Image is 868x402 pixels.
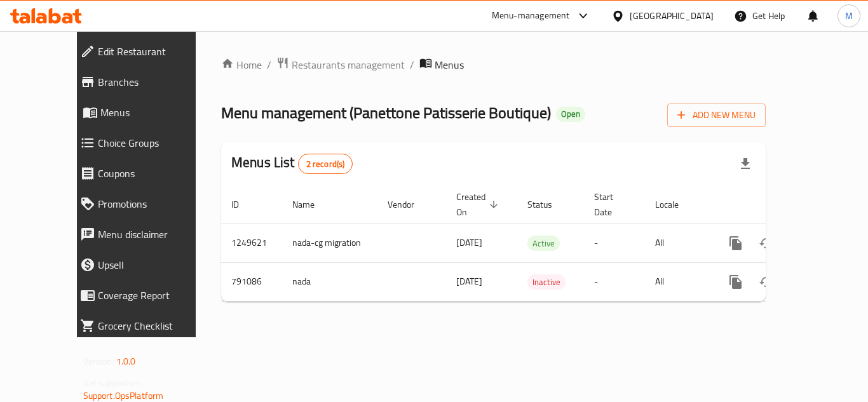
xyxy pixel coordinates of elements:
span: Vendor [388,197,431,212]
span: Active [527,236,560,251]
a: Promotions [70,189,222,219]
a: Branches [70,67,222,97]
div: Inactive [527,274,566,290]
table: enhanced table [221,185,853,302]
button: Change Status [751,267,782,297]
td: 1249621 [221,224,282,262]
span: [DATE] [456,234,482,251]
span: Inactive [527,275,566,290]
span: ID [231,197,255,212]
span: Restaurants management [292,57,405,72]
td: 791086 [221,262,282,301]
td: - [584,262,645,301]
div: Open [556,107,585,122]
a: Upsell [70,250,222,280]
td: nada-cg migration [282,224,377,262]
span: [DATE] [456,273,482,290]
span: Created On [456,189,502,220]
button: more [721,267,751,297]
th: Actions [710,185,853,224]
nav: breadcrumb [221,57,766,73]
td: - [584,224,645,262]
a: Edit Restaurant [70,36,222,67]
span: Grocery Checklist [98,318,212,333]
span: Name [292,197,331,212]
a: Menu disclaimer [70,219,222,250]
span: Menu management ( Panettone Patisserie Boutique ) [221,98,551,127]
div: [GEOGRAPHIC_DATA] [630,9,714,23]
button: Change Status [751,228,782,258]
a: Coverage Report [70,280,222,311]
div: Active [527,236,560,251]
span: Get support on: [83,375,142,391]
span: Coupons [98,166,212,181]
a: Grocery Checklist [70,311,222,341]
div: Export file [730,149,761,179]
span: Choice Groups [98,135,212,151]
span: Branches [98,74,212,90]
span: Version: [83,353,114,370]
td: nada [282,262,377,301]
span: 1.0.0 [116,353,136,370]
button: more [721,228,751,258]
span: Status [527,197,569,212]
li: / [267,57,271,72]
span: Open [556,109,585,119]
span: Promotions [98,196,212,211]
a: Home [221,57,262,72]
span: Add New Menu [677,107,756,123]
span: Start Date [594,189,630,220]
a: Restaurants management [276,57,405,73]
span: Edit Restaurant [98,44,212,59]
span: Locale [655,197,695,212]
li: / [410,57,414,72]
span: Menus [100,105,212,120]
div: Menu-management [492,8,570,23]
span: Menus [435,57,464,72]
span: 2 record(s) [299,158,353,170]
a: Coupons [70,158,222,189]
span: Menu disclaimer [98,227,212,242]
span: Upsell [98,257,212,272]
td: All [645,224,710,262]
div: Total records count [298,154,353,174]
a: Menus [70,97,222,128]
span: Coverage Report [98,288,212,303]
span: M [845,9,853,23]
a: Choice Groups [70,128,222,158]
h2: Menus List [231,153,353,174]
td: All [645,262,710,301]
button: Add New Menu [667,104,766,127]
